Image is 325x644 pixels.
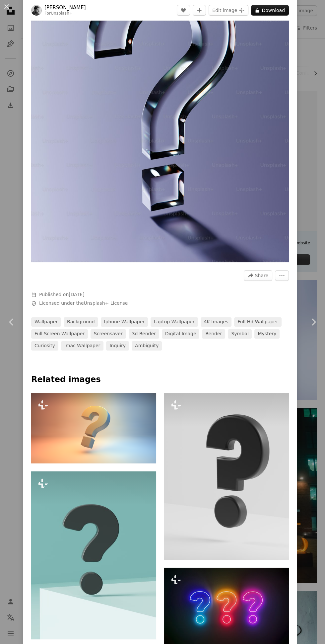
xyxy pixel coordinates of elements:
[69,292,84,297] time: March 7, 2023 at 10:05:54 PM GMT+5:45
[164,393,289,560] img: a black question mark with a white background
[251,5,289,16] button: Download
[31,341,58,351] a: curiosity
[31,471,156,640] img: a black question mark sitting on top of a white block
[31,393,156,463] img: a white question mark sitting on top of a table
[129,329,159,339] a: 3d render
[132,341,162,351] a: ambiguity
[31,329,88,339] a: full screen wallpaper
[228,329,252,339] a: symbol
[84,300,128,306] a: Unsplash+ License
[275,270,289,281] button: More Actions
[31,374,289,385] h4: Related images
[234,317,281,327] a: full hd wallpaper
[302,290,325,354] a: Next
[39,292,85,297] span: Published on
[255,271,268,281] span: Share
[209,5,248,16] button: Edit image
[151,317,198,327] a: laptop wallpaper
[31,425,156,431] a: a white question mark sitting on top of a table
[164,473,289,479] a: a black question mark with a white background
[31,5,42,16] img: Go to Aakash Dhage's profile
[106,341,129,351] a: inquiry
[31,552,156,558] a: a black question mark sitting on top of a white block
[64,317,98,327] a: background
[39,300,128,307] span: Licensed under the
[101,317,148,327] a: iphone wallpaper
[164,604,289,610] a: a neon sign with a question mark next to it
[31,317,61,327] a: wallpaper
[162,329,200,339] a: digital image
[44,4,86,11] a: [PERSON_NAME]
[61,341,104,351] a: imac wallpaper
[202,329,225,339] a: render
[244,270,272,281] button: Share this image
[254,329,280,339] a: mystery
[177,5,190,16] button: Like
[51,11,73,16] a: Unsplash+
[44,11,86,16] div: For
[91,329,126,339] a: screensaver
[193,5,206,16] button: Add to Collection
[201,317,232,327] a: 4K Images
